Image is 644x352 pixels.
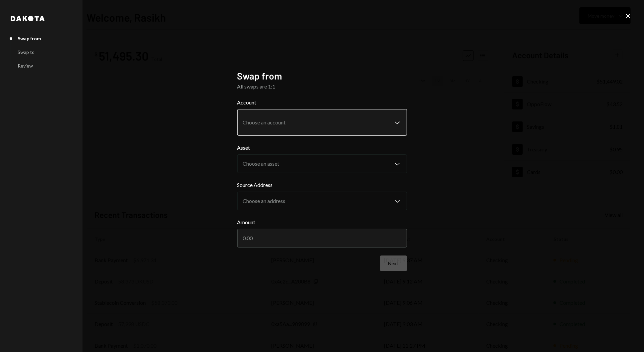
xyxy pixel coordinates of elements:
button: Asset [237,154,407,173]
h2: Swap from [237,70,407,83]
div: Swap from [18,36,41,41]
button: Account [237,109,407,136]
input: 0.00 [237,229,407,248]
div: All swaps are 1:1 [237,83,407,90]
label: Amount [237,218,407,226]
div: Swap to [18,49,35,55]
button: Source Address [237,192,407,210]
label: Account [237,98,407,106]
label: Asset [237,144,407,152]
div: Review [18,63,33,69]
label: Source Address [237,181,407,189]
